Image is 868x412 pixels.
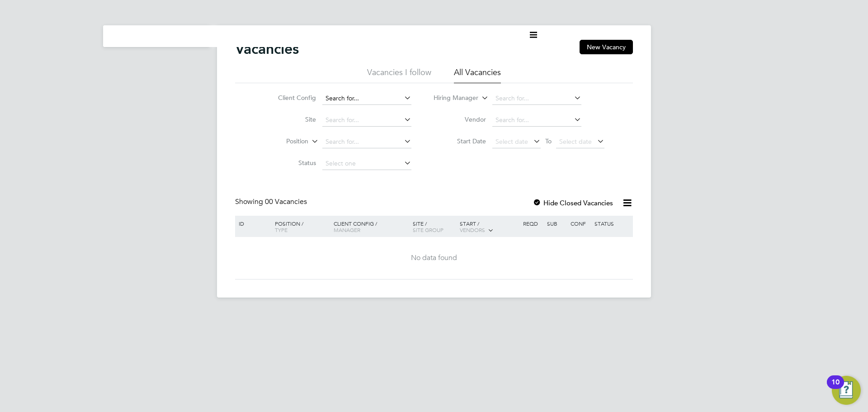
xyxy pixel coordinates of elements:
div: 10 [831,382,840,394]
span: 00 Vacancies [265,197,307,206]
input: Search for... [492,92,581,105]
label: Hide Closed Vacancies [533,199,613,207]
label: Start Date [434,137,486,145]
div: Site / [410,216,458,237]
label: Status [264,159,316,167]
input: Search for... [492,114,581,127]
label: Client Config [264,94,316,102]
li: Vacancies I follow [367,67,431,83]
label: Vendor [434,115,486,123]
label: Hiring Manager [426,94,478,103]
span: Select date [559,137,592,146]
span: Vendors [460,226,485,233]
div: Status [592,216,632,231]
input: Search for... [322,136,411,148]
div: ID [236,216,268,231]
h2: Vacancies [235,40,299,58]
div: Conf [568,216,592,231]
span: Type [275,226,288,233]
span: Manager [334,226,360,233]
input: Select one [322,157,411,170]
div: No data found [236,253,632,263]
span: Site Group [413,226,443,233]
nav: Main navigation [103,25,210,47]
label: Site [264,115,316,123]
label: Position [256,137,308,146]
div: Showing [235,197,309,207]
button: New Vacancy [580,40,633,54]
span: Select date [495,137,528,146]
input: Search for... [322,114,411,127]
input: Search for... [322,92,411,105]
span: To [542,135,554,147]
div: Sub [545,216,568,231]
div: Client Config / [331,216,410,237]
div: Position / [268,216,331,237]
li: All Vacancies [454,67,501,83]
button: Open Resource Center, 10 new notifications [832,376,861,405]
div: Start / [458,216,521,238]
div: Reqd [521,216,544,231]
